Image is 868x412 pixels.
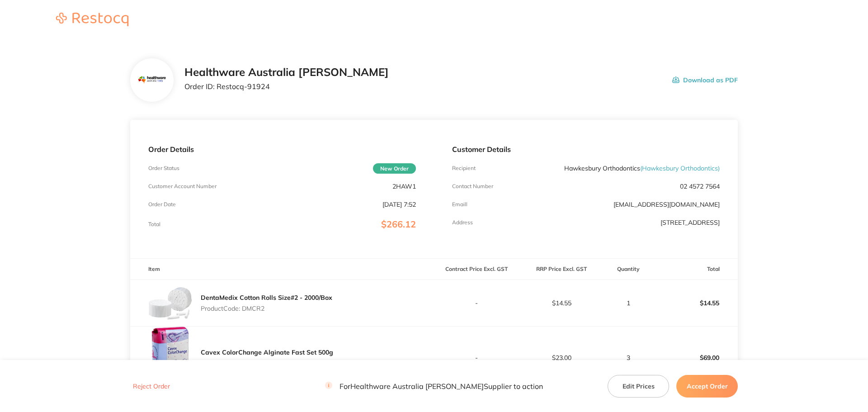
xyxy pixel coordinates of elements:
p: Order Date [148,201,176,208]
p: Address [452,219,473,226]
a: [EMAIL_ADDRESS][DOMAIN_NAME] [613,200,720,208]
p: - [434,354,519,361]
img: Restocq logo [47,13,137,26]
p: Order Details [148,145,416,153]
button: Reject Order [130,382,173,390]
p: 3 [604,354,652,361]
img: Mjc2MnhocQ [137,66,166,95]
p: $14.55 [653,292,737,314]
p: [STREET_ADDRESS] [660,219,720,226]
th: Total [653,259,738,280]
p: $14.55 [519,299,604,307]
img: enZhOHJ4YQ [148,327,193,389]
p: Customer Details [452,145,720,153]
p: Recipient [452,165,476,171]
p: [DATE] 7:52 [382,201,416,208]
a: DentaMedix Cotton Rolls Size#2 - 2000/Box [201,294,332,302]
p: Total [148,221,160,227]
a: Restocq logo [47,13,137,28]
p: 2HAW1 [392,183,416,190]
span: $266.12 [381,218,416,230]
p: Product Code: DMCR2 [201,305,332,312]
p: For Healthware Australia [PERSON_NAME] Supplier to action [325,382,543,390]
th: Quantity [604,259,653,280]
p: Contact Number [452,183,493,189]
p: $23.00 [519,354,604,361]
button: Edit Prices [608,374,669,397]
p: 1 [604,299,652,307]
th: RRP Price Excl. GST [519,259,604,280]
a: Cavex ColorChange Alginate Fast Set 500g [201,348,333,356]
span: ( Hawkesbury Orthodontics ) [640,164,720,172]
p: Hawkesbury Orthodontics [564,165,720,172]
button: Download as PDF [672,66,738,94]
p: Emaill [452,201,467,208]
button: Accept Order [676,374,738,397]
p: 02 4572 7564 [680,183,720,190]
th: Contract Price Excl. GST [434,259,519,280]
p: Customer Account Number [148,183,217,189]
p: Order Status [148,165,179,171]
img: ejEyc2Rvbw [148,280,193,326]
h2: Healthware Australia [PERSON_NAME] [184,66,389,79]
p: $69.00 [653,347,737,369]
span: New Order [373,163,416,174]
p: Order ID: Restocq- 91924 [184,82,389,90]
th: Item [130,259,434,280]
p: - [434,299,519,307]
